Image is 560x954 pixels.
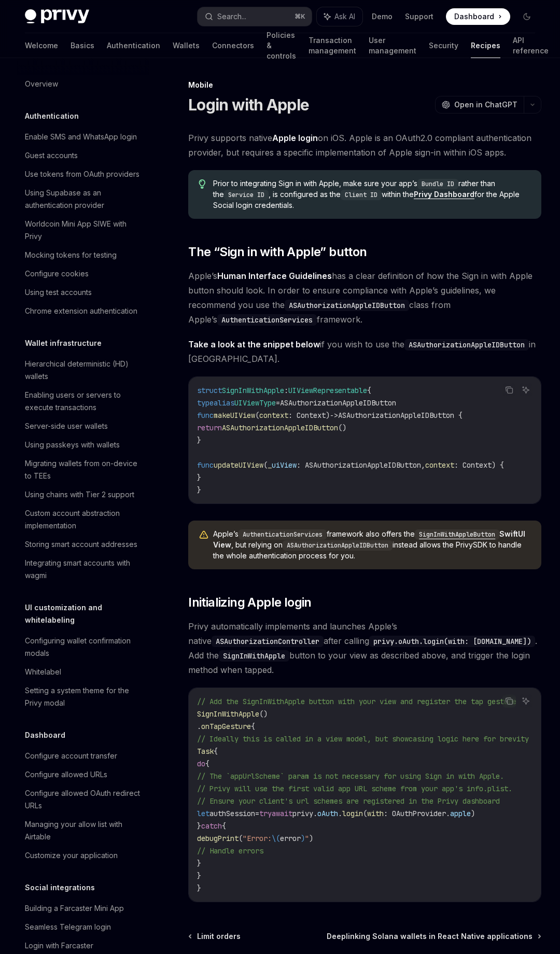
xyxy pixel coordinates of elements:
code: SignInWithApple [219,650,289,662]
span: with [367,809,384,818]
span: struct [197,386,222,395]
span: // Handle errors [197,846,263,855]
strong: Take a look at the snippet below [188,339,320,349]
a: Setting a system theme for the Privy modal [17,681,149,712]
span: authSession [209,809,255,818]
code: AuthenticationServices [217,314,317,326]
span: . [197,722,201,731]
code: ASAuthorizationAppleIDButton [404,339,529,350]
a: Enable SMS and WhatsApp login [17,128,149,146]
a: API reference [513,33,549,58]
span: SignInWithApple [222,386,284,395]
span: ASAuthorizationAppleIDButton [222,423,338,432]
div: Configure account transfer [25,750,117,762]
a: Managing your allow list with Airtable [17,815,149,846]
span: } [197,883,201,893]
div: Using test accounts [25,286,92,299]
span: let [197,809,209,818]
a: Mocking tokens for testing [17,246,149,264]
div: Customize your application [25,849,118,862]
a: Security [429,33,458,58]
button: Toggle dark mode [519,8,535,25]
code: AuthenticationServices [239,529,327,540]
span: Dashboard [454,11,494,22]
div: Server-side user wallets [25,420,108,432]
button: Ask AI [317,7,362,26]
a: Configure cookies [17,264,149,283]
span: } [197,871,201,880]
div: Enable SMS and WhatsApp login [25,131,137,143]
span: oAuth [317,809,338,818]
span: ( [363,809,367,818]
div: Seamless Telegram login [25,921,111,933]
span: { [222,821,226,831]
span: error [280,834,301,843]
span: try [259,809,272,818]
a: Storing smart account addresses [17,535,149,554]
a: Welcome [25,33,58,58]
code: Service ID [224,190,269,200]
a: User management [369,33,416,58]
div: Login with Farcaster [25,939,93,952]
a: Privy Dashboard [414,190,474,199]
a: Configure account transfer [17,747,149,765]
a: Chrome extension authentication [17,302,149,320]
span: () [259,709,268,719]
button: Ask AI [519,694,533,708]
a: Recipes [471,33,500,58]
a: Apple login [272,133,318,144]
code: ASAuthorizationController [212,636,324,647]
span: ) [309,834,313,843]
div: Using Supabase as an authentication provider [25,187,143,212]
div: Setting a system theme for the Privy modal [25,684,143,709]
span: Apple’s has a clear definition of how the Sign in with Apple button should look. In order to ensu... [188,269,541,327]
a: Configure allowed OAuth redirect URLs [17,784,149,815]
span: () [338,423,346,432]
h5: Social integrations [25,881,95,894]
div: Integrating smart accounts with wagmi [25,557,143,582]
span: ASAuthorizationAppleIDButton [280,398,396,408]
a: Using chains with Tier 2 support [17,485,149,504]
div: Whitelabel [25,666,61,678]
h5: UI customization and whitelabeling [25,601,149,626]
h5: Wallet infrastructure [25,337,102,349]
div: Storing smart account addresses [25,538,137,551]
span: { [214,747,218,756]
a: Wallets [173,33,200,58]
span: login [342,809,363,818]
div: Use tokens from OAuth providers [25,168,139,180]
a: Customize your application [17,846,149,865]
a: Server-side user wallets [17,417,149,436]
span: // Add the SignInWithApple button with your view and register the tap gesture [197,697,516,706]
button: Open in ChatGPT [435,96,524,114]
span: Privy supports native on iOS. Apple is an OAuth2.0 compliant authentication provider, but require... [188,131,541,160]
div: Managing your allow list with Airtable [25,818,143,843]
span: UIViewRepresentable [288,386,367,395]
span: "Error: [243,834,272,843]
span: SignInWithApple [197,709,259,719]
div: Guest accounts [25,149,78,162]
a: Use tokens from OAuth providers [17,165,149,184]
span: Prior to integrating Sign in with Apple, make sure your app’s rather than the , is configured as ... [213,178,531,211]
a: Using passkeys with wallets [17,436,149,454]
span: -> [330,411,338,420]
span: : [284,386,288,395]
svg: Warning [199,530,209,540]
span: uiView [272,460,297,470]
a: Configuring wallet confirmation modals [17,632,149,663]
a: Worldcoin Mini App SIWE with Privy [17,215,149,246]
div: Chrome extension authentication [25,305,137,317]
code: Bundle ID [417,179,458,189]
span: // Ideally this is called in a view model, but showcasing logic here for brevity [197,734,529,743]
span: = [255,809,259,818]
span: return [197,423,222,432]
span: } [197,473,201,482]
span: : Context) [288,411,330,420]
span: // The `appUrlScheme` param is not necessary for using Sign in with Apple. [197,771,504,781]
span: } [197,859,201,868]
h1: Login with Apple [188,95,309,114]
div: Search... [217,10,246,23]
div: Configure allowed OAuth redirect URLs [25,787,143,812]
h5: Authentication [25,110,79,122]
span: func [197,411,214,420]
